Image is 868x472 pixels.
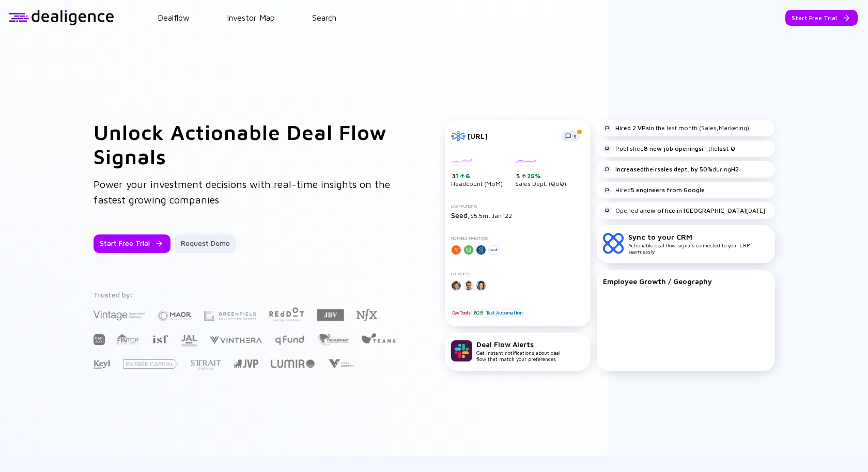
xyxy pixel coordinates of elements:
[485,307,523,318] div: Test Automation
[94,120,404,168] h1: Unlock Actionable Deal Flow Signals
[476,340,561,349] div: Deal Flow Alerts
[361,333,398,343] img: Team8
[181,335,197,347] img: JAL Ventures
[603,145,735,153] div: Published in the
[452,172,503,180] div: 31
[615,165,644,173] strong: Increased
[451,204,584,209] div: Last Funding
[785,10,858,26] button: Start Free Trial
[227,13,275,22] a: Investor Map
[718,145,735,152] strong: last Q
[451,272,584,276] div: Founders
[451,211,470,219] span: Seed,
[451,307,472,318] div: DevTools
[603,186,705,194] div: Hired
[94,178,390,206] span: Power your investment decisions with real-time insights on the fastest growing companies
[473,307,484,318] div: B2B
[123,359,178,369] img: Entrée Capital
[451,211,584,219] div: $5.5m, Jan `22
[603,207,765,215] div: Opened a [DATE]
[158,13,190,22] a: Dealflow
[357,309,377,321] img: NFX
[476,340,561,362] div: Get instant notifications about deal flow that match your preferences
[516,172,566,180] div: 5
[657,165,712,173] strong: sales dept. by 50%
[234,359,258,368] img: Jerusalem Venture Partners
[117,334,139,345] img: FINTOP Capital
[468,132,555,140] div: [URL]
[274,334,305,346] img: Q Fund
[644,145,702,152] strong: 8 new job openings
[271,359,315,368] img: Lumir Ventures
[204,311,256,321] img: Greenfield Partners
[327,359,354,369] img: Viola Growth
[158,307,192,324] img: Maor Investments
[94,309,145,321] img: Vintage Investment Partners
[628,232,769,241] div: Sync to your CRM
[731,165,739,173] strong: H2
[317,334,349,345] img: The Elephant
[603,277,769,286] div: Employee Growth / Geography
[603,165,739,174] div: their during
[94,234,171,253] button: Start Free Trial
[209,335,262,345] img: Vinthera
[526,172,541,180] div: 25%
[464,172,470,180] div: 6
[451,158,503,188] div: Headcount (MoM)
[94,360,111,370] img: Key1 Capital
[175,234,236,253] button: Request Demo
[603,124,749,132] div: in the last month (Sales,Marketing)
[317,308,344,322] img: JBV Capital
[515,158,566,188] div: Sales Dept. (QoQ)
[94,290,400,299] div: Trusted by:
[615,124,649,132] strong: Hired 2 VPs
[628,232,769,255] div: Actionable deal flow signals connected to your CRM seamlessly
[451,236,584,241] div: Notable Investors
[151,334,168,343] img: Israel Secondary Fund
[631,186,705,194] strong: 5 engineers from Google
[312,13,336,22] a: Search
[191,360,221,370] img: Strait Capital
[269,305,305,322] img: Red Dot Capital Partners
[643,207,746,214] strong: new office in [GEOGRAPHIC_DATA]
